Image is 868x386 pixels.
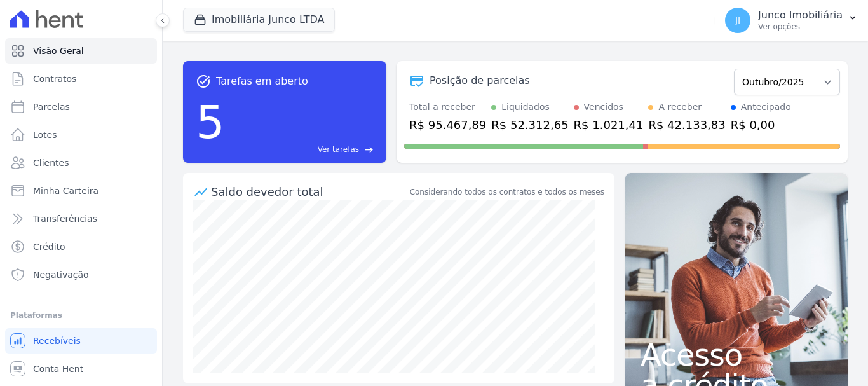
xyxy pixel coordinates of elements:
[574,116,644,134] div: R$ 1.021,41
[410,186,604,198] div: Considerando todos os contratos e todos os meses
[409,116,486,134] div: R$ 95.467,89
[318,144,359,155] span: Ver tarefas
[196,74,211,89] span: task_alt
[5,178,157,203] a: Minha Carteira
[758,22,843,32] p: Ver opções
[658,100,702,114] div: A receber
[501,100,550,114] div: Liquidados
[741,100,791,114] div: Antecipado
[641,340,832,370] span: Acesso
[5,38,157,64] a: Visão Geral
[33,268,89,281] span: Negativação
[33,240,65,253] span: Crédito
[758,9,843,22] p: Junco Imobiliária
[648,116,725,134] div: R$ 42.133,83
[230,144,374,155] a: Ver tarefas east
[735,16,740,25] span: JI
[5,150,157,176] a: Clientes
[430,73,530,88] div: Posição de parcelas
[5,206,157,231] a: Transferências
[33,362,83,375] span: Conta Hent
[5,356,157,382] a: Conta Hent
[33,212,97,225] span: Transferências
[5,122,157,148] a: Lotes
[33,184,98,197] span: Minha Carteira
[715,3,868,38] button: JI Junco Imobiliária Ver opções
[33,45,84,57] span: Visão Geral
[33,128,57,141] span: Lotes
[364,145,374,155] span: east
[5,234,157,259] a: Crédito
[5,262,157,287] a: Negativação
[584,100,623,114] div: Vencidos
[33,100,70,113] span: Parcelas
[33,72,76,85] span: Contratos
[491,116,568,134] div: R$ 52.312,65
[731,116,791,134] div: R$ 0,00
[196,89,225,155] div: 5
[216,74,308,89] span: Tarefas em aberto
[409,100,486,114] div: Total a receber
[10,308,152,323] div: Plataformas
[33,156,69,169] span: Clientes
[5,66,157,92] a: Contratos
[183,8,335,32] button: Imobiliária Junco LTDA
[33,334,81,347] span: Recebíveis
[211,183,407,200] div: Saldo devedor total
[5,328,157,354] a: Recebíveis
[5,94,157,120] a: Parcelas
